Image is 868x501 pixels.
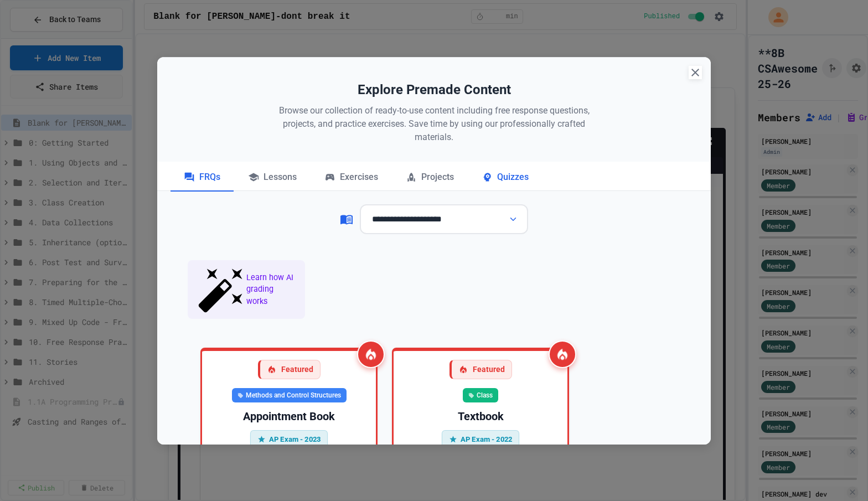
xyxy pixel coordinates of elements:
p: Browse our collection of ready-to-use content including free response questions, projects, and pr... [268,104,600,144]
div: Projects [392,164,467,192]
span: Learn how AI grading works [246,272,296,308]
div: AP Exam - 2022 [442,430,519,449]
div: Exercises [311,164,391,192]
div: Quizzes [468,164,542,192]
div: AP Exam - 2023 [250,430,328,449]
div: Class [463,388,498,402]
div: Featured [258,360,321,379]
div: FRQs [170,164,234,192]
div: Featured [449,360,512,379]
div: Methods and Control Structures [232,388,347,402]
div: Appointment Book [211,409,367,423]
div: Textbook [402,409,559,423]
h2: Explore Premade Content [174,80,694,100]
div: Lessons [235,164,310,192]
